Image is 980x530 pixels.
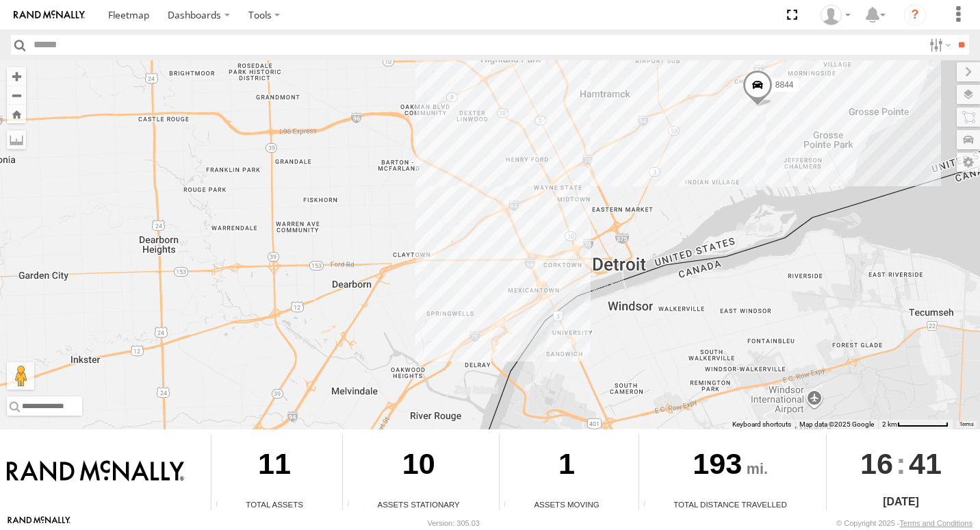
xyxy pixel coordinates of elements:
img: rand-logo.svg [14,10,85,20]
button: Map Scale: 2 km per 71 pixels [878,420,953,429]
div: Total Assets [211,499,337,510]
span: 16 [860,434,893,493]
div: : [827,434,975,493]
a: Terms and Conditions [900,519,972,527]
div: Total Distance Travelled [639,499,821,510]
div: 193 [639,434,821,499]
div: Total number of assets current stationary. [343,500,363,510]
button: Zoom in [7,67,26,86]
label: Search Filter Options [924,35,953,55]
span: 41 [909,434,942,493]
div: Total number of Enabled Assets [211,500,232,510]
span: 8844 [775,79,794,89]
div: 11 [211,434,337,499]
a: Terms [959,421,974,427]
button: Drag Pegman onto the map to open Street View [7,362,34,390]
div: Total distance travelled by all assets within specified date range and applied filters [639,500,660,510]
button: Zoom Home [7,105,26,123]
span: 2 km [882,420,897,428]
div: © Copyright 2025 - [836,519,972,527]
div: Valeo Dash [816,5,855,25]
img: Rand McNally [7,460,184,483]
label: Map Settings [957,153,980,172]
div: Version: 305.03 [428,519,480,527]
label: Measure [7,130,26,149]
i: ? [904,4,926,26]
div: [DATE] [827,494,975,510]
span: Map data ©2025 Google [799,420,874,428]
a: Visit our Website [8,516,70,530]
button: Keyboard shortcuts [732,420,791,429]
div: Total number of assets current in transit. [500,500,520,510]
button: Zoom out [7,86,26,105]
div: 1 [500,434,634,499]
div: Assets Moving [500,499,634,510]
div: 10 [343,434,494,499]
div: Assets Stationary [343,499,494,510]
